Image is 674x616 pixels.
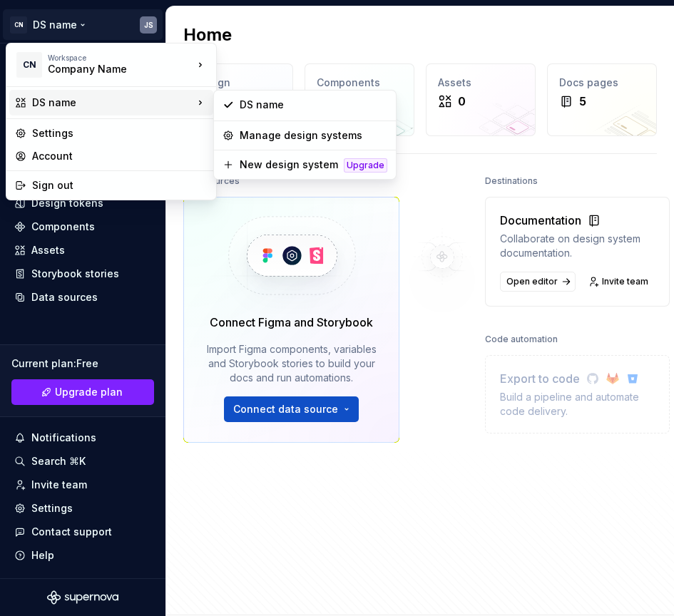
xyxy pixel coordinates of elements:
[240,158,338,172] div: New design system
[32,126,208,140] div: Settings
[16,52,42,78] div: CN
[48,62,169,76] div: Company Name
[48,53,193,62] div: Workspace
[240,128,387,143] div: Manage design systems
[32,149,208,163] div: Account
[344,158,387,173] div: Upgrade
[32,96,193,110] div: DS name
[240,98,387,112] div: DS name
[32,178,208,192] div: Sign out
